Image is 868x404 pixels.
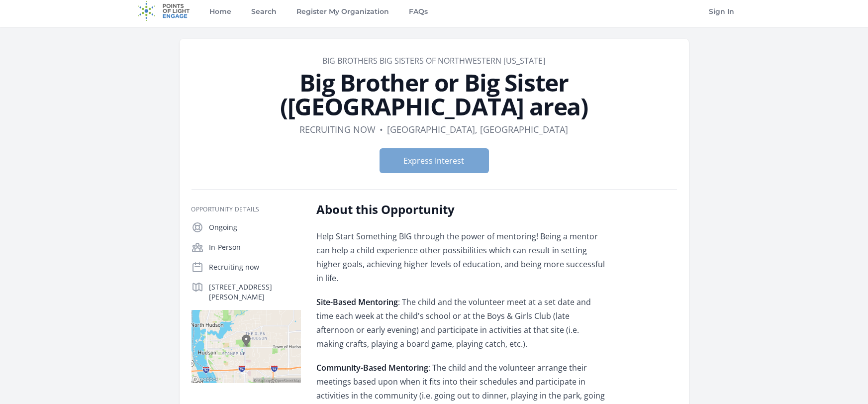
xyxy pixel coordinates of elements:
[387,122,569,136] dd: [GEOGRAPHIC_DATA], [GEOGRAPHIC_DATA]
[317,295,608,351] p: : The child and the volunteer meet at a set date and time each week at the child's school or at t...
[192,71,677,118] h1: Big Brother or Big Sister ([GEOGRAPHIC_DATA] area)
[300,122,376,136] dd: Recruiting now
[209,262,301,272] p: Recruiting now
[209,222,301,232] p: Ongoing
[192,205,301,213] h3: Opportunity Details
[380,148,489,173] button: Express Interest
[323,55,546,66] a: Big Brothers Big Sisters of Northwestern [US_STATE]
[317,297,398,307] strong: Site-Based Mentoring
[209,282,301,302] p: [STREET_ADDRESS][PERSON_NAME]
[317,202,608,217] h2: About this Opportunity
[209,242,301,252] p: In-Person
[317,362,429,373] strong: Community-Based Mentoring
[317,229,608,285] p: Help Start Something BIG through the power of mentoring! Being a mentor can help a child experien...
[192,310,301,383] img: Map
[380,122,384,136] div: •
